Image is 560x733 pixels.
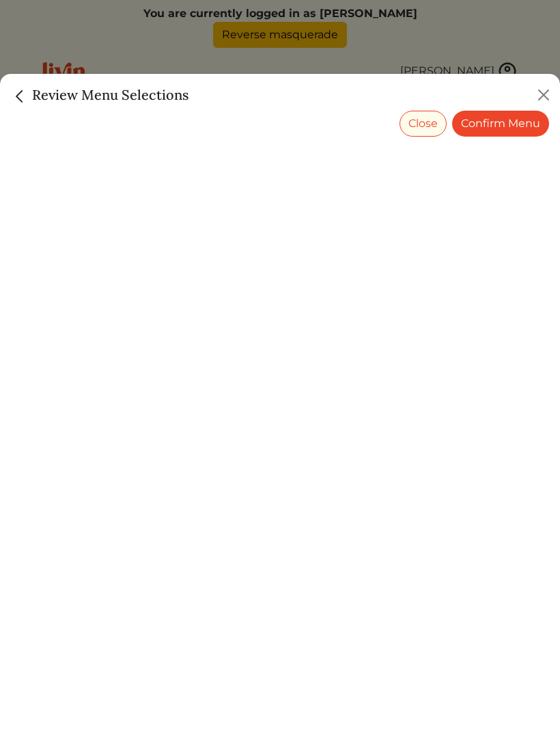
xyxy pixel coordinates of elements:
button: Close [400,111,447,137]
h5: Review Menu Selections [11,85,188,105]
button: Close [533,84,555,106]
img: back_caret-0738dc900bf9763b5e5a40894073b948e17d9601fd527fca9689b06ce300169f.svg [11,87,29,105]
a: Confirm Menu [452,111,549,137]
a: Close [11,86,32,103]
